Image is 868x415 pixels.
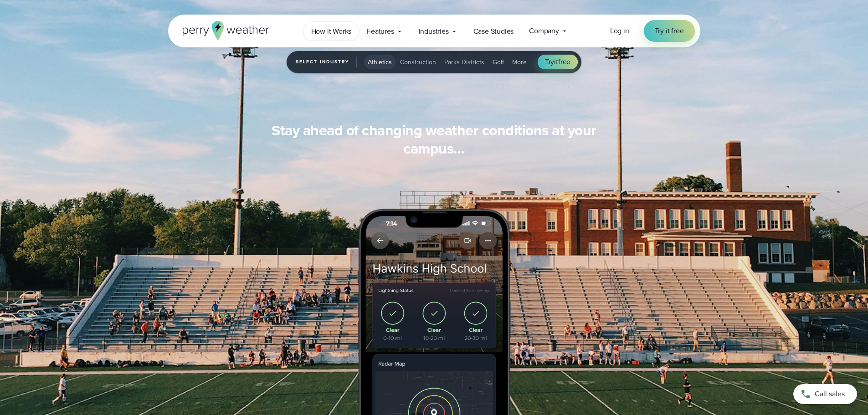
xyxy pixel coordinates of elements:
[610,26,629,36] span: Log in
[367,26,394,37] span: Features
[489,55,508,69] button: Golf
[444,57,484,67] span: Parks Districts
[419,26,449,37] span: Industries
[529,26,559,36] span: Company
[368,57,392,67] span: Athletics
[644,20,695,42] a: Try it free
[538,55,578,69] a: Tryitfree
[296,56,357,67] span: Select Industry
[466,22,522,41] a: Case Studies
[793,384,857,404] a: Call sales
[545,56,570,67] span: Try free
[610,26,629,36] a: Log in
[512,57,527,67] span: More
[554,56,558,67] span: it
[655,26,684,36] span: Try it free
[396,55,440,69] button: Construction
[493,57,504,67] span: Golf
[508,55,530,69] button: More
[441,55,488,69] button: Parks Districts
[400,57,436,67] span: Construction
[311,26,352,37] span: How it Works
[259,121,609,158] h3: Stay ahead of changing weather conditions at your campus…
[815,389,845,400] span: Call sales
[364,55,395,69] button: Athletics
[473,26,514,37] span: Case Studies
[303,22,360,41] a: How it Works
